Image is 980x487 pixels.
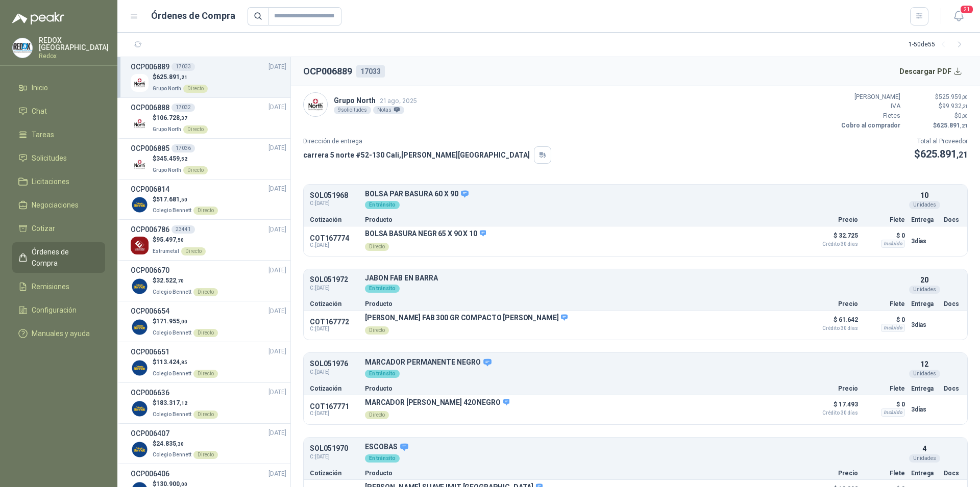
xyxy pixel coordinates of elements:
[944,386,961,392] p: Docs
[380,97,417,105] span: 21 ago, 2025
[310,199,359,208] span: C: [DATE]
[12,78,105,97] a: Inicio
[156,73,187,81] span: 625.891
[303,149,530,161] p: carrera 5 norte #52-130 Cali , [PERSON_NAME][GEOGRAPHIC_DATA]
[365,398,509,407] p: MARCADOR [PERSON_NAME] 420 NEGRO
[183,85,208,93] div: Directo
[131,102,169,113] h3: OCP006888
[12,12,64,24] img: Logo peakr
[151,9,235,23] h1: Órdenes de Compra
[365,274,905,282] p: JABON FAB EN BARRA
[906,121,968,131] p: $
[12,195,105,215] a: Negociaciones
[153,113,208,123] p: $
[176,237,184,243] span: ,50
[153,330,191,336] span: Colegio Bennett
[156,277,184,284] span: 32.522
[268,469,286,479] span: [DATE]
[176,278,184,284] span: ,70
[864,470,905,476] p: Flete
[807,229,858,247] p: $ 32.725
[310,402,359,411] p: COT167771
[131,346,286,378] a: OCP006651[DATE] Company Logo$113.424,85Colegio BennettDirecto
[181,247,206,255] div: Directo
[365,370,400,378] div: En tránsito
[131,224,169,235] h3: OCP006786
[180,156,187,162] span: ,52
[156,155,187,162] span: 345.459
[268,428,286,438] span: [DATE]
[131,387,169,398] h3: OCP006636
[131,387,286,419] a: OCP006636[DATE] Company Logo$183.317,12Colegio BennettDirecto
[864,301,905,307] p: Flete
[310,242,359,248] span: C: [DATE]
[156,114,187,121] span: 106.728
[914,146,968,162] p: $
[153,412,191,417] span: Colegio Bennett
[914,137,968,146] p: Total al Proveedor
[32,129,54,140] span: Tareas
[920,274,928,286] p: 20
[32,152,67,164] span: Solicitudes
[365,190,905,199] p: BOLSA PAR BASURA 60 X 90
[365,301,801,307] p: Producto
[909,286,940,294] div: Unidades
[153,371,191,376] span: Colegio Bennett
[911,217,938,223] p: Entrega
[176,441,184,447] span: ,30
[153,167,181,173] span: Grupo North
[193,411,218,419] div: Directo
[153,276,218,286] p: $
[39,37,109,51] p: REDOX [GEOGRAPHIC_DATA]
[32,328,90,339] span: Manuales y ayuda
[310,368,359,376] span: C: [DATE]
[365,201,400,209] div: En tránsito
[131,184,169,195] h3: OCP006814
[960,5,974,14] span: 21
[131,346,169,357] h3: OCP006651
[171,104,195,112] div: 17032
[365,411,389,419] div: Directo
[911,470,938,476] p: Entrega
[365,470,801,476] p: Producto
[156,358,187,366] span: 113.424
[12,242,105,273] a: Órdenes de Compra
[911,386,938,392] p: Entrega
[310,301,359,307] p: Cotización
[131,468,169,479] h3: OCP006406
[911,301,938,307] p: Entrega
[12,277,105,296] a: Remisiones
[920,358,928,370] p: 12
[365,386,801,392] p: Producto
[156,236,184,243] span: 95.497
[12,125,105,144] a: Tareas
[171,63,195,71] div: 17033
[268,62,286,72] span: [DATE]
[32,246,95,269] span: Órdenes de Compra
[268,143,286,153] span: [DATE]
[909,454,940,463] div: Unidades
[365,285,400,293] div: En tránsito
[131,265,169,276] h3: OCP006670
[12,324,105,343] a: Manuales y ayuda
[32,106,47,117] span: Chat
[922,443,926,454] p: 4
[32,223,55,234] span: Cotizar
[937,122,968,129] span: 625.891
[944,217,961,223] p: Docs
[310,318,359,326] p: COT167772
[268,347,286,356] span: [DATE]
[310,360,359,368] p: SOL051976
[373,106,404,114] div: Notas
[183,166,208,174] div: Directo
[32,176,69,187] span: Licitaciones
[131,143,169,154] h3: OCP006885
[944,301,961,307] p: Docs
[32,281,69,292] span: Remisiones
[958,112,968,119] span: 0
[894,61,968,82] button: Descargar PDF
[911,235,938,247] p: 3 días
[365,454,400,463] div: En tránsito
[180,197,187,202] span: ,50
[153,317,218,326] p: $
